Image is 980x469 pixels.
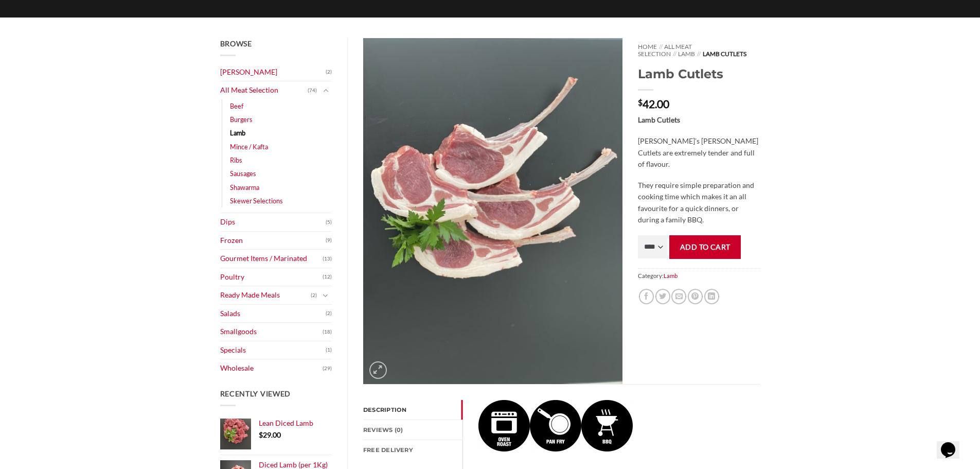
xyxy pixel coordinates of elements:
a: Skewer Selections [230,194,283,207]
a: Zoom [369,361,387,379]
span: Diced Lamb (per 1Kg) [259,460,328,469]
span: (2) [326,64,332,80]
a: Home [638,43,657,50]
img: Lamb Cutlets [363,38,622,384]
a: Reviews (0) [363,420,462,440]
span: (1) [326,342,332,358]
a: Email to a Friend [671,289,686,304]
a: Burgers [230,113,253,126]
button: Add to cart [669,235,741,258]
a: Ready Made Meals [220,286,311,304]
a: [PERSON_NAME] [220,63,326,81]
a: Mince / Kafta [230,140,268,153]
span: (9) [326,233,332,248]
a: Beef [230,99,243,113]
bdi: 42.00 [638,97,669,110]
bdi: 29.00 [259,430,281,439]
span: // [659,43,663,50]
button: Toggle [319,85,332,96]
span: (2) [326,306,332,321]
a: Sausages [230,167,256,180]
span: Lamb Cutlets [703,50,746,58]
span: $ [259,430,263,439]
span: Recently Viewed [220,389,291,398]
span: Lean Diced Lamb [259,419,313,427]
button: Toggle [319,290,332,301]
span: (2) [311,288,317,303]
img: Lamb Cutlets [581,400,633,451]
p: They require simple preparation and cooking time which makes it an all favourite for a quick dinn... [638,180,760,226]
span: (5) [326,215,332,230]
strong: Lamb Cutlets [638,115,680,124]
span: (13) [323,251,332,267]
span: $ [638,98,643,107]
a: Lamb [664,272,678,279]
a: Description [363,400,462,420]
span: // [697,50,701,58]
span: (29) [323,361,332,376]
a: Lamb [678,50,695,58]
a: Specials [220,341,326,359]
img: Lamb Cutlets [478,400,530,451]
a: Share on LinkedIn [704,289,719,304]
span: Category: [638,268,760,283]
a: All Meat Selection [220,81,308,99]
a: Share on Twitter [655,289,670,304]
iframe: chat widget [937,428,970,459]
p: [PERSON_NAME]’s [PERSON_NAME] Cutlets are extremely tender and full of flavour. [638,135,760,170]
a: FREE Delivery [363,440,462,460]
span: (12) [323,269,332,285]
span: // [673,50,676,58]
a: Dips [220,213,326,231]
a: Gourmet Items / Marinated [220,250,323,268]
a: Pin on Pinterest [688,289,703,304]
span: (74) [308,83,317,98]
a: Salads [220,305,326,323]
a: All Meat Selection [638,43,692,58]
a: Frozen [220,232,326,250]
a: Ribs [230,153,242,167]
a: Shawarma [230,181,259,194]
a: Wholesale [220,359,323,377]
span: Browse [220,39,252,48]
a: Share on Facebook [639,289,654,304]
a: Smallgoods [220,323,323,341]
span: (18) [323,324,332,340]
a: Poultry [220,268,323,286]
h1: Lamb Cutlets [638,66,760,82]
a: Lean Diced Lamb [259,419,332,428]
a: Lamb [230,126,245,140]
img: Lamb Cutlets [530,400,581,451]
